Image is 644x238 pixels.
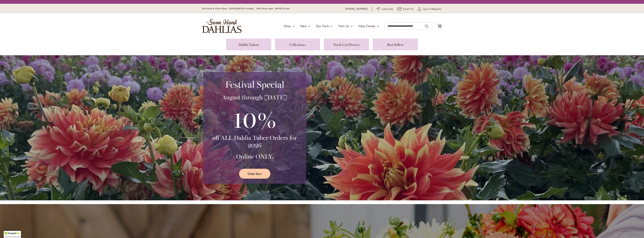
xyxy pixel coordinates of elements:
span: Email Us [403,7,414,11]
span: Gift Shop & Office Open - [DATE]-[DATE] 9-4:30pm / [202,7,257,10]
span: Order Now [248,172,262,176]
span: Subscribe [382,7,393,11]
h3: August through [DATE] [208,94,301,101]
a: [PHONE_NUMBER] [345,7,368,11]
div: TrustedSite Certified [4,231,21,238]
span: Our Farm [316,24,329,28]
h2: Festival Special [208,79,301,90]
span: Help Center [359,24,376,28]
h3: Online ONLY. [208,153,301,160]
span: Visit Us [338,24,349,28]
a: store logo [202,19,241,33]
a: Email Us [397,7,414,11]
h3: 10% [208,105,301,134]
a: Order Now [239,169,270,179]
span: Shop [284,24,291,28]
span: Log In/Register [423,7,442,11]
span: Gift Shop Open - [DATE] 10-3pm [257,7,290,10]
button: Search [425,23,428,29]
h3: off ALL Dahlia Tuber Orders for 2026 [208,134,301,149]
a: Log In/Register [418,7,442,11]
a: Subscribe [376,7,393,11]
span: New [300,24,307,28]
